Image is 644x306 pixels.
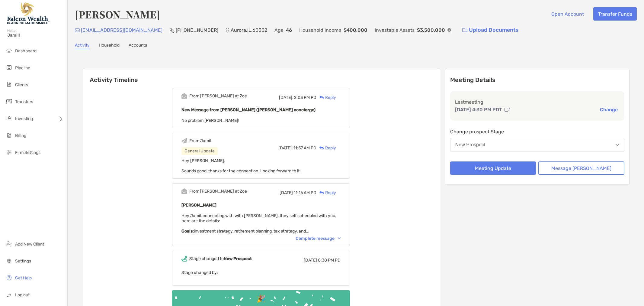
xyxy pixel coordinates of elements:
strong: Goals: [181,229,194,234]
p: 46 [286,26,292,34]
a: Household [99,43,120,49]
img: add_new_client icon [5,240,13,247]
div: 🎉 [254,295,268,303]
span: Hey [PERSON_NAME], Sounds good, thanks for the connection. Looking forward to it! [181,158,300,174]
img: pipeline icon [5,64,13,71]
b: New Message from [PERSON_NAME] ([PERSON_NAME] concierge) [181,107,316,112]
button: Meeting Update [450,161,536,175]
img: Falcon Wealth Planning Logo [7,2,50,24]
span: Settings [15,259,31,264]
span: Dashboard [15,48,37,54]
span: Add New Client [15,242,44,247]
img: communication type [505,107,510,112]
a: Accounts [129,43,147,49]
p: Aurora , IL , 60502 [231,26,267,34]
img: transfers icon [5,98,13,105]
p: Investable Assets [375,26,415,34]
div: General Update [181,147,218,155]
img: investing icon [5,115,13,122]
div: New Prospect [455,142,485,148]
button: New Prospect [450,138,624,152]
span: [DATE] [280,190,293,195]
h6: Activity Timeline [82,69,440,83]
span: 2:03 PM PD [294,95,316,100]
img: Event icon [181,138,187,144]
a: Activity [75,43,90,49]
img: settings icon [5,257,13,264]
div: From Jamil [189,138,211,143]
h4: [PERSON_NAME] [75,7,160,21]
b: [PERSON_NAME] [181,203,216,208]
div: Reply [316,145,336,151]
div: Stage changed to [189,256,252,261]
img: firm-settings icon [5,148,13,156]
img: Event icon [181,93,187,99]
span: Clients [15,82,28,87]
img: button icon [462,28,467,32]
span: 8:38 PM PD [318,258,341,263]
span: Get Help [15,275,32,281]
img: clients icon [5,81,13,88]
span: 11:16 AM PD [294,190,316,195]
span: Investing [15,116,33,121]
span: Jamil! [7,33,64,38]
img: get-help icon [5,274,13,281]
span: No problem [PERSON_NAME]! [181,118,239,123]
a: Upload Documents [458,24,523,37]
img: Event icon [181,188,187,194]
img: Reply icon [319,96,324,99]
div: From [PERSON_NAME] at Zoe [189,189,247,194]
p: Age [274,26,284,34]
p: Household Income [299,26,341,34]
div: Complete message [296,236,341,241]
button: Transfer Funds [593,7,637,21]
div: From [PERSON_NAME] at Zoe [189,93,247,99]
img: Open dropdown arrow [616,144,619,146]
p: $400,000 [344,26,367,34]
p: [DATE] 4:30 PM PDT [455,106,502,113]
p: Meeting Details [450,76,624,84]
p: [EMAIL_ADDRESS][DOMAIN_NAME] [81,26,162,34]
span: [DATE] [304,258,317,263]
p: Stage changed by: [181,269,341,276]
div: Reply [316,94,336,101]
span: Hey Jamil, connecting with with [PERSON_NAME], they self scheduled with you, here are the details... [181,213,336,234]
img: Event icon [181,256,187,262]
img: Email Icon [75,28,80,32]
img: dashboard icon [5,47,13,54]
p: $3,500,000 [417,26,445,34]
span: Log out [15,292,30,298]
b: New Prospect [224,256,252,261]
img: Reply icon [319,146,324,150]
button: Change [598,106,620,113]
img: billing icon [5,132,13,139]
img: Info Icon [447,28,451,32]
p: Last meeting [455,98,620,106]
img: Phone Icon [170,28,175,33]
span: Pipeline [15,65,30,70]
img: Chevron icon [338,237,341,239]
span: Transfers [15,99,33,104]
div: Reply [316,190,336,196]
button: Open Account [546,7,588,21]
img: Location Icon [226,28,229,33]
span: [DATE], [278,145,293,151]
img: Reply icon [319,191,324,195]
p: [PHONE_NUMBER] [176,26,218,34]
span: Billing [15,133,26,138]
span: [DATE], [279,95,293,100]
span: Firm Settings [15,150,40,155]
button: Message [PERSON_NAME] [538,161,624,175]
p: Change prospect Stage [450,128,624,135]
span: 11:57 AM PD [293,145,316,151]
img: logout icon [5,291,13,298]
